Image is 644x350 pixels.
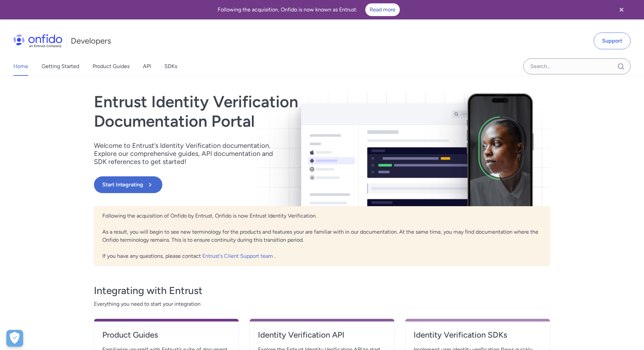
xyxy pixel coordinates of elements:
button: Open Preferences [6,330,23,347]
h4: Identity Verification API [258,330,386,340]
svg: Close banner [618,6,626,14]
h4: Identity Verification SDKs [414,330,542,340]
div: Following the acquisition of Onfido by Entrust, Onfido is now Entrust Identity Verification. As a... [94,206,550,266]
a: Read more [365,3,400,16]
div: Cookie Preferences [6,330,23,347]
a: SDKs [164,57,177,76]
h1: Developers [71,36,111,46]
a: Identity Verification API [258,330,386,346]
img: Onfido Logo [13,34,62,48]
a: Identity Verification SDKs [414,330,542,346]
a: Entrust's Client Support team [202,253,274,259]
a: Product Guides [102,330,230,346]
h3: Integrating with Entrust [94,284,550,297]
span: Everything you need to start your integration [94,300,550,308]
h1: Entrust Identity Verification Documentation Portal [94,92,413,131]
button: Close banner [609,1,634,18]
div: Following the acquisition, Onfido is now known as Entrust. [8,3,609,16]
a: Product Guides [93,57,129,76]
a: Getting Started [42,57,79,76]
button: Start Integrating [94,176,162,193]
input: Onfido search input field [523,58,631,74]
h4: Product Guides [102,330,230,340]
a: Support [594,33,631,49]
p: Welcome to Entrust’s Identity Verification documentation. Explore our comprehensive guides, API d... [94,141,282,166]
a: Home [13,57,28,76]
a: API [143,57,151,76]
a: Start Integrating [94,176,413,193]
